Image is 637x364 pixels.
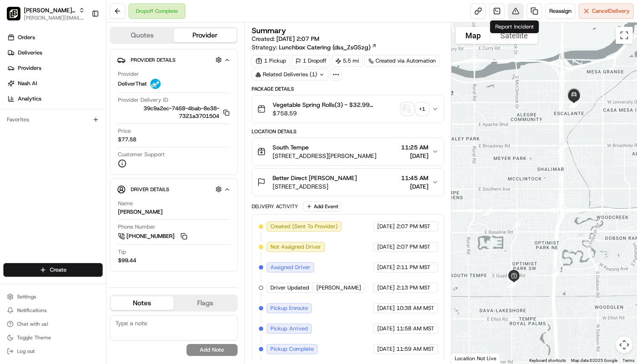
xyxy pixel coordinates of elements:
div: Strategy: [252,43,377,52]
span: [DATE] [377,223,395,230]
button: Log out [3,345,103,357]
span: Assigned Driver [270,264,310,271]
div: Location Not Live [451,353,500,364]
span: API Documentation [80,123,137,132]
button: signature_proof_of_delivery image+1 [401,103,428,115]
button: Start new chat [145,83,155,94]
span: 2:07 PM MST [396,223,430,230]
div: Report Incident [490,20,539,33]
button: [PERSON_NAME][EMAIL_ADDRESS][PERSON_NAME][DOMAIN_NAME] [24,14,85,21]
span: South Tempe [273,143,309,152]
button: Settings [3,291,103,303]
button: [PERSON_NAME] Parent Org [24,6,75,14]
button: Map camera controls [616,336,633,353]
span: Providers [18,64,41,72]
span: Driver Updated [270,284,309,292]
span: Lunchbox Catering (dss_ZsGSzg) [279,43,370,52]
span: Provider Delivery ID [118,96,168,104]
span: Created (Sent To Provider) [270,223,338,230]
span: 11:59 AM MST [396,345,434,353]
span: 11:25 AM [401,143,428,152]
button: Provider Details [117,53,230,67]
div: Delivery Activity [252,203,298,210]
span: Tip [118,248,126,256]
img: Pei Wei Parent Org [7,7,20,20]
span: 11:45 AM [401,174,428,182]
span: [STREET_ADDRESS] [273,182,357,191]
a: Lunchbox Catering (dss_ZsGSzg) [279,43,377,52]
div: 30 [504,271,520,287]
span: Pickup Arrived [270,325,308,332]
span: 10:38 AM MST [396,304,434,312]
button: Vegetable Spring Rolls(3) - $32.99 Signature Chicken Lettuce Wraps(2) - $42.99 Chicken Entree(3) ... [252,95,444,123]
span: [DATE] [377,264,395,271]
button: Provider [174,29,237,42]
button: Pei Wei Parent Org[PERSON_NAME] Parent Org[PERSON_NAME][EMAIL_ADDRESS][PERSON_NAME][DOMAIN_NAME] [3,3,88,24]
span: Knowledge Base [17,123,65,132]
a: Powered byPylon [60,143,103,150]
div: $99.44 [118,257,136,264]
a: Terms [623,358,634,363]
span: [DATE] 2:07 PM [276,35,319,43]
div: Favorites [3,113,103,126]
span: Deliveries [18,49,42,57]
a: 💻API Documentation [69,120,140,135]
span: Driver Details [131,186,169,193]
span: Provider Details [131,57,175,63]
span: Create [50,266,66,274]
span: Provider [118,70,139,78]
span: Better Direct [PERSON_NAME] [273,174,357,182]
div: 📗 [9,124,15,131]
a: Created via Automation [364,55,439,67]
span: 2:11 PM MST [396,264,430,271]
span: Pickup Complete [270,345,314,353]
button: Flags [174,296,237,310]
img: 1736555255976-a54dd68f-1ca7-489b-9aae-adbdc363a1c4 [9,81,24,96]
span: [DATE] [377,304,395,312]
a: 📗Knowledge Base [5,120,69,135]
button: CancelDelivery [579,3,634,19]
div: 32 [505,275,521,291]
span: Nash AI [18,80,37,87]
span: 11:58 AM MST [396,325,434,332]
a: Deliveries [3,46,106,60]
a: Providers [3,61,106,75]
span: Name [118,200,133,207]
button: Reassign [545,3,575,19]
button: Notifications [3,304,103,316]
div: Location Details [252,128,444,135]
span: Cancel Delivery [592,7,630,15]
span: Reassign [549,7,571,15]
a: Nash AI [3,77,106,90]
a: Open this area in Google Maps (opens a new window) [453,353,482,364]
span: [DATE] [377,243,395,251]
span: Orders [18,34,35,41]
button: Toggle Theme [3,332,103,344]
div: Package Details [252,86,444,92]
img: Google [453,353,482,364]
span: Map data ©2025 Google [571,358,617,363]
span: Pylon [85,144,103,150]
span: Pickup Enroute [270,304,308,312]
img: Nash [9,8,26,25]
a: [PHONE_NUMBER] [118,232,189,241]
span: Notifications [17,307,47,314]
a: Analytics [3,92,106,106]
button: Keyboard shortcuts [529,358,566,364]
div: Start new chat [29,81,140,89]
button: Toggle fullscreen view [616,27,633,44]
div: 1 Pickup [252,55,290,67]
span: Settings [17,293,36,300]
span: 2:13 PM MST [396,284,430,292]
span: Created: [252,34,319,43]
button: Show street map [456,27,491,44]
span: [DATE] [377,284,395,292]
span: DeliverThat [118,80,147,88]
span: Chat with us! [17,321,48,327]
span: Not Assigned Driver [270,243,321,251]
a: Orders [3,31,106,44]
span: [DATE] [377,345,395,353]
span: Toggle Theme [17,334,51,341]
div: 36 [554,139,570,155]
